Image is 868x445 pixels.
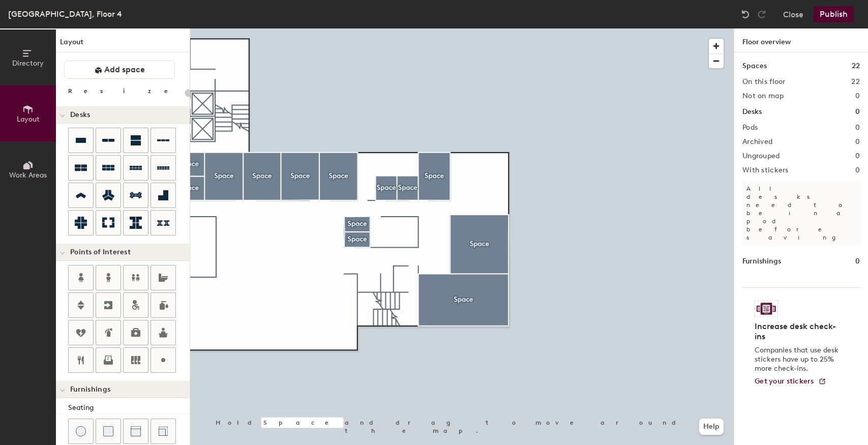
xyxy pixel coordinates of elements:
[755,377,826,386] a: Get your stickers
[755,346,842,373] p: Companies that use desk stickers have up to 25% more check-ins.
[855,166,860,174] h2: 0
[814,6,854,22] button: Publish
[742,78,786,86] h2: On this floor
[70,248,131,256] span: Points of Interest
[855,124,860,132] h2: 0
[64,61,175,79] button: Add space
[855,106,860,117] h1: 0
[76,426,86,436] img: Stool
[755,300,778,317] img: Sticker logo
[755,377,814,385] span: Get your stickers
[855,256,860,267] h1: 0
[70,385,110,394] span: Furnishings
[158,426,168,436] img: Couch (corner)
[855,92,860,100] h2: 0
[12,59,44,68] span: Directory
[755,321,842,342] h4: Increase desk check-ins
[699,419,724,435] button: Help
[742,124,758,132] h2: Pods
[734,28,868,52] h1: Floor overview
[742,166,789,174] h2: With stickers
[70,111,90,119] span: Desks
[17,115,40,124] span: Layout
[103,426,113,436] img: Cushion
[68,87,181,95] div: Resize
[742,61,767,72] h1: Spaces
[742,256,781,267] h1: Furnishings
[855,152,860,160] h2: 0
[151,419,176,444] button: Couch (corner)
[96,419,121,444] button: Cushion
[742,138,772,146] h2: Archived
[783,6,803,22] button: Close
[8,8,122,20] div: [GEOGRAPHIC_DATA], Floor 4
[742,152,780,160] h2: Ungrouped
[852,61,860,72] h1: 22
[740,9,751,19] img: Undo
[131,426,141,436] img: Couch (middle)
[742,106,762,117] h1: Desks
[851,78,860,86] h2: 22
[9,171,47,180] span: Work Areas
[68,402,190,413] div: Seating
[104,65,145,75] span: Add space
[742,92,784,100] h2: Not on map
[855,138,860,146] h2: 0
[68,419,94,444] button: Stool
[757,9,767,19] img: Redo
[56,37,190,52] h1: Layout
[123,419,148,444] button: Couch (middle)
[742,181,860,246] p: All desks need to be in a pod before saving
